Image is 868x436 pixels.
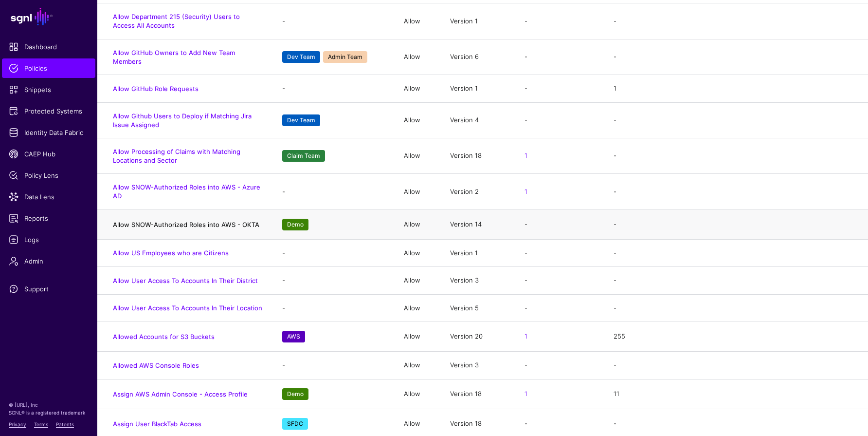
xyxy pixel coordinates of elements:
[515,352,604,379] td: -
[272,3,394,39] td: -
[2,209,95,228] a: Reports
[394,239,440,267] td: Allow
[2,166,95,185] a: Policy Lens
[272,352,394,379] td: -
[515,294,604,322] td: -
[9,192,89,202] span: Data Lens
[440,138,515,173] td: Version 18
[113,85,199,93] a: Allow GitHub Role Requests
[394,75,440,103] td: Allow
[2,251,95,271] a: Admin
[440,209,515,239] td: Version 14
[604,379,868,409] td: 11
[9,256,89,266] span: Admin
[113,333,215,341] a: Allowed Accounts for S3 Buckets
[394,294,440,322] td: Allow
[282,331,305,342] span: AWS
[272,294,394,322] td: -
[604,239,868,267] td: -
[9,171,89,180] span: Policy Lens
[440,379,515,409] td: Version 18
[604,352,868,379] td: -
[56,421,74,427] a: Patents
[440,267,515,295] td: Version 3
[2,58,95,78] a: Policies
[282,114,320,126] span: Dev Team
[440,102,515,138] td: Version 4
[113,112,252,129] a: Allow Github Users to Deploy if Matching Jira Issue Assigned
[9,235,89,245] span: Logs
[113,13,240,29] a: Allow Department 215 (Security) Users to Access All Accounts
[440,352,515,379] td: Version 3
[113,420,201,428] a: Assign User BlackTab Access
[2,80,95,99] a: Snippets
[515,239,604,267] td: -
[440,322,515,352] td: Version 20
[440,294,515,322] td: Version 5
[9,284,89,294] span: Support
[9,213,89,223] span: Reports
[282,51,320,63] span: Dev Team
[515,3,604,39] td: -
[604,209,868,239] td: -
[394,209,440,239] td: Allow
[2,187,95,207] a: Data Lens
[440,3,515,39] td: Version 1
[394,39,440,75] td: Allow
[2,144,95,164] a: CAEP Hub
[440,75,515,103] td: Version 1
[9,42,89,52] span: Dashboard
[440,239,515,267] td: Version 1
[394,352,440,379] td: Allow
[515,267,604,295] td: -
[394,138,440,173] td: Allow
[515,209,604,239] td: -
[113,304,262,312] a: Allow User Access To Accounts In Their Location
[9,409,89,417] p: SGNL® is a registered trademark
[604,75,868,103] td: 1
[282,418,308,430] span: SFDC
[282,150,325,162] span: Claim Team
[9,106,89,116] span: Protected Systems
[113,49,235,65] a: Allow GitHub Owners to Add New Team Members
[272,239,394,267] td: -
[113,183,260,200] a: Allow SNOW-Authorized Roles into AWS - Azure AD
[113,249,229,257] a: Allow US Employees who are Citizens
[2,123,95,142] a: Identity Data Fabric
[113,221,259,228] a: Allow SNOW-Authorized Roles into AWS - OKTA
[394,174,440,209] td: Allow
[272,75,394,103] td: -
[394,267,440,295] td: Allow
[524,188,527,195] a: 1
[524,332,527,340] a: 1
[604,294,868,322] td: -
[113,361,199,369] a: Allowed AWS Console Roles
[323,51,367,63] span: Admin Team
[440,174,515,209] td: Version 2
[524,152,527,159] a: 1
[604,39,868,75] td: -
[604,138,868,173] td: -
[282,388,308,400] span: Demo
[34,421,48,427] a: Terms
[6,6,91,27] a: SGNL
[394,102,440,138] td: Allow
[604,322,868,352] td: 255
[394,379,440,409] td: Allow
[9,149,89,159] span: CAEP Hub
[604,102,868,138] td: -
[604,267,868,295] td: -
[524,390,527,398] a: 1
[113,277,258,284] a: Allow User Access To Accounts In Their District
[2,37,95,57] a: Dashboard
[113,390,248,398] a: Assign AWS Admin Console - Access Profile
[515,75,604,103] td: -
[515,39,604,75] td: -
[9,128,89,137] span: Identity Data Fabric
[9,85,89,95] span: Snippets
[394,3,440,39] td: Allow
[9,401,89,409] p: © [URL], Inc
[272,267,394,295] td: -
[604,3,868,39] td: -
[2,230,95,249] a: Logs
